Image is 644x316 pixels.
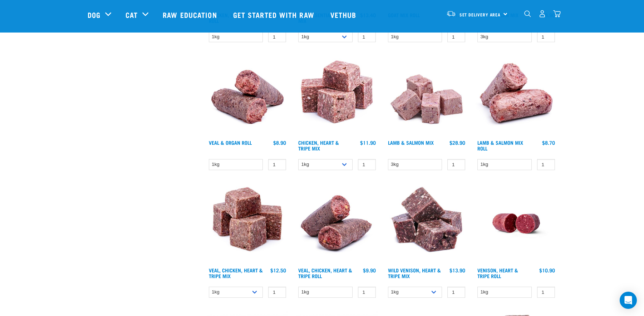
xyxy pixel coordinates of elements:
[459,13,501,16] span: Set Delivery Area
[298,141,339,149] a: Chicken, Heart & Tripe Mix
[542,140,555,145] div: $8.70
[209,141,252,144] a: Veal & Organ Roll
[477,269,518,277] a: Venison, Heart & Tripe Roll
[476,183,557,264] img: Raw Essentials Venison Heart & Tripe Hypoallergenic Raw Pet Food Bulk Roll Unwrapped
[207,55,288,136] img: Veal Organ Mix Roll 01
[358,31,376,43] input: 1
[268,287,286,298] input: 1
[537,31,555,43] input: 1
[539,10,546,18] img: user.png
[386,55,467,136] img: 1029 Lamb Salmon Mix 01
[553,10,561,18] img: home-icon@2x.png
[207,183,288,264] img: Veal Chicken Heart Tripe Mix 01
[477,141,523,149] a: Lamb & Salmon Mix Roll
[296,55,378,136] img: 1062 Chicken Heart Tripe Mix 01
[226,0,323,29] a: Get started with Raw
[620,292,637,309] div: Open Intercom Messenger
[360,140,376,145] div: $11.90
[126,9,138,20] a: Cat
[88,9,100,20] a: Dog
[449,140,465,145] div: $28.90
[358,287,376,298] input: 1
[537,287,555,298] input: 1
[273,140,286,145] div: $8.90
[447,287,465,298] input: 1
[388,141,434,144] a: Lamb & Salmon Mix
[537,159,555,170] input: 1
[446,10,456,17] img: van-moving.png
[268,31,286,43] input: 1
[296,183,378,264] img: 1263 Chicken Organ Roll 02
[268,159,286,170] input: 1
[156,0,226,29] a: Raw Education
[209,269,263,277] a: Veal, Chicken, Heart & Tripe Mix
[449,267,465,273] div: $13.90
[447,31,465,43] input: 1
[323,0,365,29] a: Vethub
[388,269,441,277] a: Wild Venison, Heart & Tripe Mix
[270,267,286,273] div: $12.50
[539,267,555,273] div: $10.90
[298,269,352,277] a: Veal, Chicken, Heart & Tripe Roll
[363,267,376,273] div: $9.90
[386,183,467,264] img: 1171 Venison Heart Tripe Mix 01
[358,159,376,170] input: 1
[476,55,557,136] img: 1261 Lamb Salmon Roll 01
[447,159,465,170] input: 1
[524,10,531,17] img: home-icon-1@2x.png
